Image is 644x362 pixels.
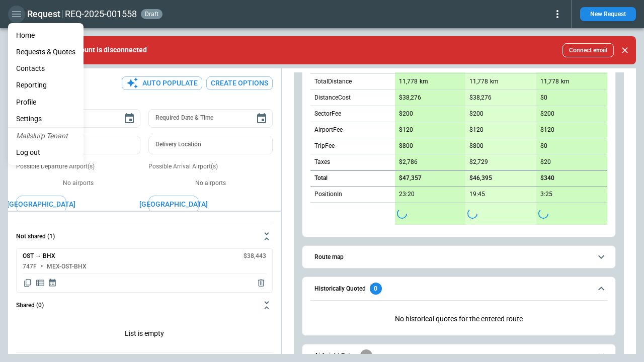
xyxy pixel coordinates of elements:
a: Contacts [8,60,84,77]
a: Settings [8,111,84,127]
a: Reporting [8,77,84,94]
li: Mailslurp Tenant [8,128,84,144]
a: Profile [8,94,84,111]
a: Home [8,27,84,44]
a: Requests & Quotes [8,44,84,60]
li: Log out [8,144,84,161]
